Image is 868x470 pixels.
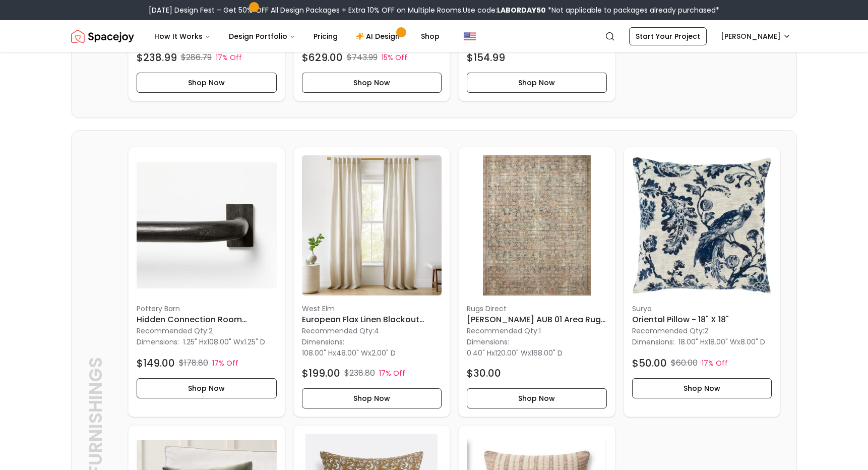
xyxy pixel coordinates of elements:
[128,147,285,417] div: Hidden Connection Room Darkening Curtain Rod 60-108
[179,357,208,369] p: $178.80
[302,314,442,326] h6: European Flax Linen Blackout Curtain-108"
[302,366,340,380] h4: $199.00
[467,326,607,336] p: Recommended Qty: 1
[632,336,674,348] p: Dimensions:
[302,348,333,358] span: 108.00" H
[212,358,238,368] p: 17% Off
[293,147,451,417] a: European Flax Linen Blackout Curtain-108" imageWest ElmEuropean Flax Linen Blackout Curtain-108"R...
[467,366,501,380] h4: $30.00
[302,348,396,358] p: x x
[678,337,705,347] span: 18.00" H
[137,356,175,370] h4: $149.00
[137,50,177,65] h4: $238.99
[467,348,491,358] span: 0.40" H
[624,147,781,417] a: Oriental Pillow - 18" x 18" imageSuryaOriental Pillow - 18" x 18"Recommended Qty:2Dimensions:18.0...
[302,388,442,408] button: Shop Now
[379,368,405,378] p: 17% Off
[137,314,277,326] h6: Hidden Connection Room Darkening Curtain Rod 60-108
[715,27,797,45] button: [PERSON_NAME]
[632,314,772,326] h6: Oriental Pillow - 18" x 18"
[183,337,204,347] span: 1.25" H
[71,26,134,46] a: Spacejoy
[336,348,368,358] span: 48.00" W
[467,348,563,358] p: x x
[293,147,451,417] div: European Flax Linen Blackout Curtain-108"
[463,5,546,15] span: Use code:
[302,73,442,93] button: Shop Now
[382,52,407,63] p: 15% Off
[467,304,607,314] p: Rugs Direct
[137,336,179,348] p: Dimensions:
[183,337,265,347] p: x x
[632,304,772,314] p: Surya
[467,314,607,326] h6: [PERSON_NAME] AUB 01 Area Rug-10'X14'
[302,155,442,296] img: European Flax Linen Blackout Curtain-108" image
[71,26,134,46] img: Spacejoy Logo
[467,155,607,296] img: Aubrey AUB 01 Area Rug-10'X14' image
[531,348,563,358] span: 168.00" D
[458,147,615,417] a: Aubrey AUB 01 Area Rug-10'X14' imageRugs Direct[PERSON_NAME] AUB 01 Area Rug-10'X14'Recommended Q...
[71,20,797,52] nav: Global
[137,73,277,93] button: Shop Now
[467,50,505,65] h4: $154.99
[546,5,719,15] span: *Not applicable to packages already purchased*
[302,326,442,336] p: Recommended Qty: 4
[413,26,448,46] a: Shop
[495,348,528,358] span: 120.00" W
[671,357,698,369] p: $60.00
[216,52,242,63] p: 17% Off
[244,337,265,347] span: 1.25" D
[740,337,765,347] span: 8.00" D
[302,336,344,348] p: Dimensions:
[137,378,277,398] button: Shop Now
[708,337,737,347] span: 18.00" W
[467,388,607,408] button: Shop Now
[702,358,728,368] p: 17% Off
[348,26,411,46] a: AI Design
[207,337,240,347] span: 108.00" W
[305,26,346,46] a: Pricing
[221,26,303,46] button: Design Portfolio
[128,147,285,417] a: Hidden Connection Room Darkening Curtain Rod 60-108 imagePottery BarnHidden Connection Room Darke...
[146,26,219,46] button: How It Works
[146,26,448,46] nav: Main
[137,304,277,314] p: Pottery Barn
[149,5,719,15] div: [DATE] Design Fest – Get 50% OFF All Design Packages + Extra 10% OFF on Multiple Rooms.
[464,30,476,42] img: United States
[632,326,772,336] p: Recommended Qty: 2
[678,337,765,347] p: x x
[632,155,772,296] img: Oriental Pillow - 18" x 18" image
[632,356,667,370] h4: $50.00
[181,51,212,64] p: $286.79
[497,5,546,15] b: LABORDAY50
[137,155,277,296] img: Hidden Connection Room Darkening Curtain Rod 60-108 image
[629,27,707,45] a: Start Your Project
[624,147,781,417] div: Oriental Pillow - 18" x 18"
[632,378,772,398] button: Shop Now
[467,336,509,348] p: Dimensions:
[371,348,396,358] span: 2.00" D
[458,147,615,417] div: Aubrey AUB 01 Area Rug-10'X14'
[302,50,343,65] h4: $629.00
[302,304,442,314] p: West Elm
[347,51,378,64] p: $743.99
[344,367,375,379] p: $238.80
[137,326,277,336] p: Recommended Qty: 2
[467,73,607,93] button: Shop Now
